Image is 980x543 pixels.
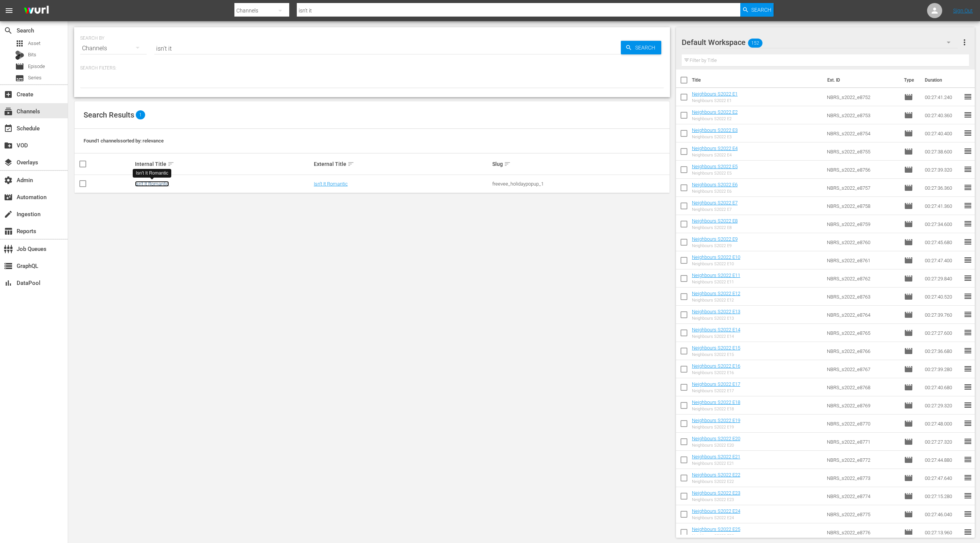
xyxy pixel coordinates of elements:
[692,436,740,441] a: Neighbours S2022 E20
[904,328,913,337] span: Episode
[692,497,740,502] div: Neighbours S2022 E23
[904,347,913,356] span: Episode
[692,490,740,496] a: Neighbours S2022 E23
[963,528,972,537] span: reorder
[692,534,740,538] div: Neighbours S2022 E25
[963,437,972,446] span: reorder
[904,419,913,428] span: Episode
[823,70,899,91] th: Ext. ID
[692,461,740,466] div: Neighbours S2022 E21
[963,328,972,337] span: reorder
[824,433,901,451] td: NBRS_s2022_e8771
[922,451,963,469] td: 00:27:44.880
[922,487,963,505] td: 00:27:15.280
[963,509,972,518] span: reorder
[347,161,354,167] span: sort
[963,147,972,156] span: reorder
[824,124,901,142] td: NBRS_s2022_e8754
[824,523,901,541] td: NBRS_s2022_e8776
[4,107,13,116] span: Channels
[492,181,668,187] div: freevee_holidaypopup_1
[963,201,972,210] span: reorder
[922,215,963,233] td: 00:27:34.600
[922,269,963,288] td: 00:27:29.840
[4,278,13,288] span: DataPool
[632,41,661,54] span: Search
[824,233,901,251] td: NBRS_s2022_e8760
[692,135,738,139] div: Neighbours S2022 E3
[904,201,913,210] span: Episode
[740,3,774,17] button: Search
[824,106,901,124] td: NBRS_s2022_e8753
[904,256,913,265] span: Episode
[4,244,13,254] span: Job Queues
[922,161,963,179] td: 00:27:39.320
[824,396,901,415] td: NBRS_s2022_e8769
[692,98,738,103] div: Neighbours S2022 E1
[963,92,972,101] span: reorder
[4,227,13,236] span: Reports
[492,159,668,169] div: Slug
[692,280,740,285] div: Neighbours S2022 E11
[28,63,45,70] span: Episode
[692,515,740,520] div: Neighbours S2022 E24
[692,291,740,296] a: Neighbours S2022 E12
[682,32,958,53] div: Default Workspace
[692,189,738,194] div: Neighbours S2022 E6
[922,306,963,324] td: 00:27:39.760
[135,159,311,169] div: Internal Title
[963,110,972,119] span: reorder
[963,455,972,464] span: reorder
[4,124,13,133] span: Schedule
[28,51,36,59] span: Bits
[824,88,901,106] td: NBRS_s2022_e8752
[15,62,24,71] span: Episode
[963,292,972,301] span: reorder
[922,505,963,523] td: 00:27:46.040
[824,324,901,342] td: NBRS_s2022_e8765
[953,8,973,14] a: Sign Out
[314,159,490,169] div: External Title
[692,91,738,97] a: Neighbours S2022 E1
[28,40,40,47] span: Asset
[963,237,972,246] span: reorder
[922,415,963,433] td: 00:27:48.000
[692,508,740,514] a: Neighbours S2022 E24
[167,161,174,167] span: sort
[692,381,740,387] a: Neighbours S2022 E17
[963,401,972,410] span: reorder
[904,401,913,410] span: Episode
[18,2,54,20] img: ans4CAIJ8jUAAAAAAAAAAAAAAAAAAAAAAAAgQb4GAAAAAAAAAAAAAAAAAAAAAAAAJMjXAAAAAAAAAAAAAAAAAAAAAAAAgAT5G...
[922,324,963,342] td: 00:27:27.600
[904,310,913,319] span: Episode
[692,272,740,278] a: Neighbours S2022 E11
[904,455,913,464] span: Episode
[963,382,972,391] span: reorder
[963,219,972,228] span: reorder
[922,179,963,197] td: 00:27:36.360
[692,164,738,169] a: Neighbours S2022 E5
[963,255,972,265] span: reorder
[922,124,963,142] td: 00:27:40.400
[136,170,168,176] div: Isn't It Romantic
[824,378,901,396] td: NBRS_s2022_e8768
[28,74,42,82] span: Series
[922,360,963,378] td: 00:27:39.280
[15,74,24,83] span: Series
[824,161,901,179] td: NBRS_s2022_e8756
[824,306,901,324] td: NBRS_s2022_e8764
[692,479,740,484] div: Neighbours S2022 E22
[692,261,740,266] div: Neighbours S2022 E10
[136,110,145,119] span: 1
[963,128,972,138] span: reorder
[904,383,913,392] span: Episode
[904,93,913,102] span: Episode
[824,197,901,215] td: NBRS_s2022_e8758
[824,487,901,505] td: NBRS_s2022_e8774
[692,298,740,303] div: Neighbours S2022 E12
[922,433,963,451] td: 00:27:27.320
[4,193,13,202] span: Automation
[4,176,13,185] span: Admin
[692,526,740,532] a: Neighbours S2022 E25
[904,111,913,120] span: Episode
